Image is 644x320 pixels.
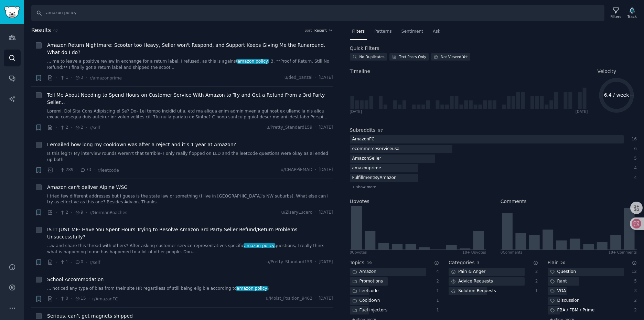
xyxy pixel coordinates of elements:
[441,54,468,59] div: Not Viewed Yet
[71,74,72,82] span: ·
[319,259,333,265] span: [DATE]
[378,128,383,132] span: 57
[75,210,83,216] span: 9
[31,5,604,21] input: Search Keyword
[319,296,333,302] span: [DATE]
[627,14,637,19] div: Track
[350,135,377,144] div: AmazonFC
[532,278,538,285] div: 2
[532,269,538,275] div: 2
[89,76,121,81] span: r/amazonprime
[86,259,87,266] span: ·
[94,167,95,174] span: ·
[350,250,367,255] div: 0 Upvote s
[71,124,72,131] span: ·
[631,165,637,171] div: 4
[548,287,569,296] div: VOA
[315,167,316,173] span: ·
[314,28,327,33] span: Recent
[374,29,391,35] span: Patterns
[47,286,333,292] a: ... noticed any type of bias from their site HR regardless of still being eligible according toam...
[631,269,637,275] div: 12
[76,167,77,174] span: ·
[359,54,385,59] div: No Duplicates
[75,296,86,302] span: 15
[350,306,390,315] div: Fuel injectors
[433,307,439,313] div: 1
[548,277,569,286] div: Rant
[433,298,439,304] div: 1
[449,277,495,286] div: Advice Requests
[281,167,312,173] span: u/CHAPPiEMAD
[350,297,383,305] div: Cooldown
[315,210,316,216] span: ·
[31,26,51,35] span: Results
[86,209,87,216] span: ·
[315,259,316,265] span: ·
[71,209,72,216] span: ·
[47,58,333,71] a: ... me to leave a positive review in exchange for a return label. I refused, as this is againstam...
[47,92,333,106] span: Tell Me About Needing to Spend Hours on Customer Service With Amazon to Try and Get a Refund From...
[548,297,582,305] div: Discussion
[352,184,376,189] span: + show more
[267,125,312,131] span: u/Pretty_Standard159
[350,109,362,114] div: [DATE]
[56,124,57,131] span: ·
[350,154,384,163] div: AmazonSeller
[56,209,57,216] span: ·
[631,307,637,313] div: 2
[609,250,637,255] div: 18+ Comments
[631,156,637,162] div: 5
[631,288,637,294] div: 3
[350,68,371,75] span: Timeline
[631,136,637,142] div: 16
[350,127,376,134] h2: Subreddits
[71,259,72,266] span: ·
[548,259,558,266] h2: Flair
[266,296,312,302] span: u/Moist_Position_9462
[315,125,316,131] span: ·
[449,268,488,276] div: Pain & Anger
[319,210,333,216] span: [DATE]
[244,243,275,248] span: amazon policy
[47,243,333,255] a: ...w and share this thread with others? After asking customer service representatives specificama...
[89,125,100,130] span: r/self
[56,74,57,82] span: ·
[350,277,386,286] div: Promotions
[350,145,402,153] div: ecommerceserviceusa
[350,164,384,173] div: amazonprime
[604,92,630,98] text: 6.4 / week
[350,45,379,52] h2: Quick Filters
[60,210,68,216] span: 2
[631,146,637,152] div: 6
[53,29,58,33] span: 97
[56,259,57,266] span: ·
[4,6,20,18] img: GummySearch logo
[236,286,268,291] span: amazon policy
[47,184,128,191] span: Amazon can't deliver Alpine WSG
[304,28,312,33] div: Sort
[449,259,474,266] h2: Categories
[47,226,333,241] a: IS IT JUST ME- Have You Spent Hours Trying to Resolve Amazon 3rd Party Seller Refund/Return Probl...
[88,295,90,302] span: ·
[47,141,236,148] span: I emailed how long my cooldown was after a reject and it’s 1 year at Amazon?
[315,296,316,302] span: ·
[71,295,72,302] span: ·
[350,198,369,205] h2: Upvotes
[532,288,538,294] div: 1
[352,29,365,35] span: Filters
[98,168,119,173] span: r/leetcode
[319,167,333,173] span: [DATE]
[350,259,365,266] h2: Topics
[314,28,333,33] button: Recent
[56,295,57,302] span: ·
[47,193,333,205] a: I tried few different addresses but I guess is the state law or something (I live in [GEOGRAPHIC_...
[237,59,269,64] span: amazon policy
[75,259,83,265] span: 0
[433,288,439,294] div: 1
[501,250,523,255] div: 0 Comment s
[449,287,498,296] div: Solution Requests
[267,259,312,265] span: u/Pretty_Standard159
[433,269,439,275] div: 4
[315,75,316,81] span: ·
